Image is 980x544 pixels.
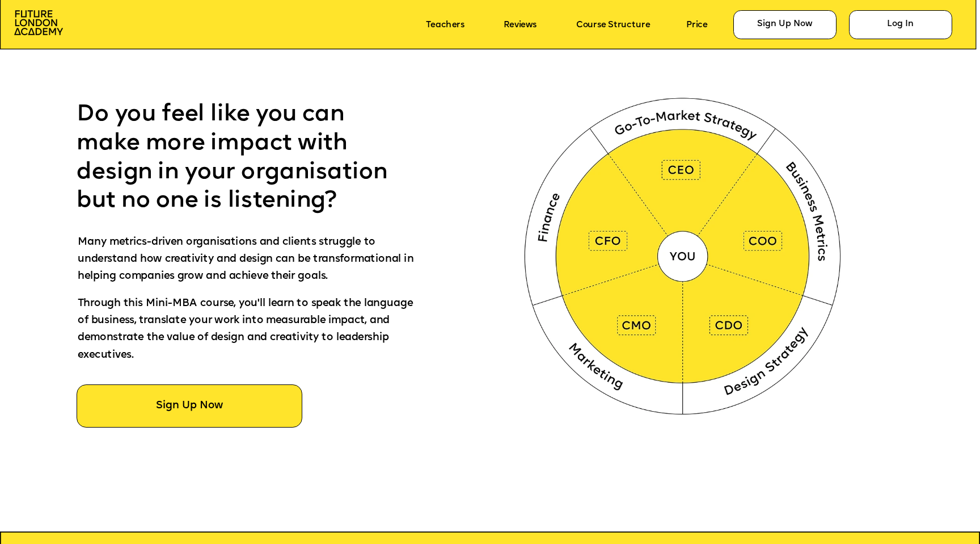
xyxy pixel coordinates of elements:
span: Many metrics-driven organisations and clients struggle to understand how creativity and design ca... [78,237,416,282]
a: Reviews [504,20,536,30]
img: image-94416c34-2042-40bc-bb9b-e63dbcc6dc34.webp [502,70,867,437]
img: image-aac980e9-41de-4c2d-a048-f29dd30a0068.png [14,10,63,35]
a: Price [686,20,707,30]
a: Teachers [426,20,464,30]
span: Through this Mini-MBA course, you'll learn to speak the language of business, translate your work... [78,298,416,361]
a: Course Structure [576,20,650,30]
span: Do you feel like you can make more impact with design in your organisation but no one is listening? [77,103,394,212]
